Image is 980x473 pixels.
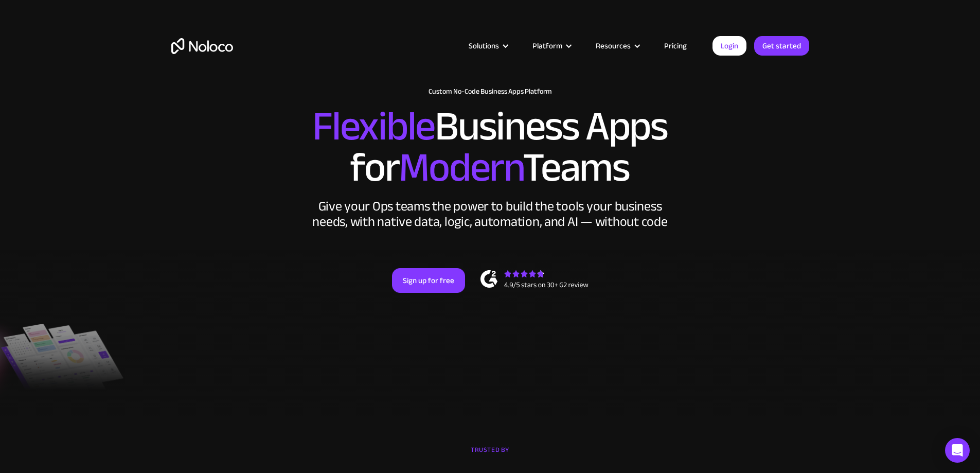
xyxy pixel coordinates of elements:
div: Give your Ops teams the power to build the tools your business needs, with native data, logic, au... [310,199,670,230]
div: Solutions [469,39,499,52]
h2: Business Apps for Teams [171,106,809,188]
div: Open Intercom Messenger [945,438,970,463]
span: Modern [399,129,523,206]
a: Pricing [651,39,700,52]
div: Resources [583,39,651,52]
a: Login [712,36,746,56]
div: Resources [596,39,631,52]
a: Get started [754,36,809,56]
a: Sign up for free [392,268,465,293]
a: home [171,38,233,54]
div: Platform [532,39,562,52]
div: Platform [520,39,583,52]
span: Flexible [312,88,435,165]
div: Solutions [456,39,520,52]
